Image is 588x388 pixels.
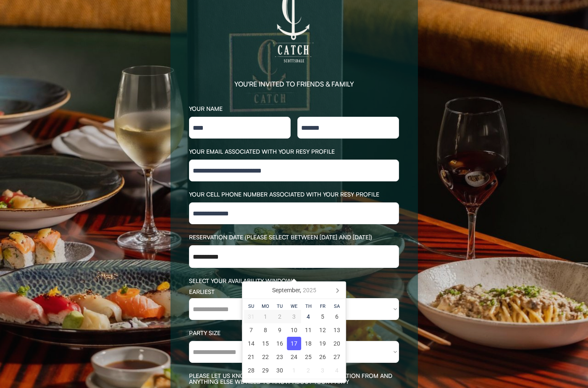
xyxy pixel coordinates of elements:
[315,337,330,350] div: 19
[258,304,273,309] div: Mo
[287,350,301,364] div: 24
[301,337,315,350] div: 18
[189,149,399,155] div: YOUR EMAIL ASSOCIATED WITH YOUR RESY PROFILE
[315,304,330,309] div: Fr
[258,337,273,350] div: 15
[234,81,354,87] div: YOU'RE INVITED TO FRIENDS & FAMILY
[301,323,315,337] div: 11
[301,310,315,323] div: 4
[303,287,316,293] i: 2025
[244,310,258,323] div: 31
[258,323,273,337] div: 8
[244,350,258,364] div: 21
[330,337,344,350] div: 20
[244,304,258,309] div: Su
[244,364,258,377] div: 28
[258,364,273,377] div: 29
[273,323,287,337] div: 9
[330,350,344,364] div: 27
[273,350,287,364] div: 23
[315,310,330,323] div: 5
[258,310,273,323] div: 1
[273,337,287,350] div: 16
[189,373,399,385] div: PLEASE LET US KNOW WHO YOU RECEIVED YOUR INVITATION FROM AND ANYTHING ELSE WE NEED TO KNOW ABOUT ...
[258,350,273,364] div: 22
[189,330,399,336] div: PARTY SIZE
[330,323,344,337] div: 13
[189,278,399,284] div: SELECT YOUR AVAILABILITY WINDOW
[315,350,330,364] div: 26
[273,304,287,309] div: Tu
[301,364,315,377] div: 2
[189,289,399,295] div: EARLIEST
[287,310,301,323] div: 3
[315,323,330,337] div: 12
[287,304,301,309] div: We
[244,323,258,337] div: 7
[315,364,330,377] div: 3
[301,350,315,364] div: 25
[244,337,258,350] div: 14
[330,364,344,377] div: 4
[273,310,287,323] div: 2
[301,304,315,309] div: Th
[287,337,301,350] div: 17
[287,364,301,377] div: 1
[189,191,399,197] div: YOUR CELL PHONE NUMBER ASSOCIATED WITH YOUR RESY PROFILE
[269,283,320,297] div: September,
[189,234,399,240] div: RESERVATION DATE (PLEASE SELECT BETWEEN [DATE] AND [DATE])
[330,304,344,309] div: Sa
[273,364,287,377] div: 30
[330,310,344,323] div: 6
[189,106,399,112] div: YOUR NAME
[287,323,301,337] div: 10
